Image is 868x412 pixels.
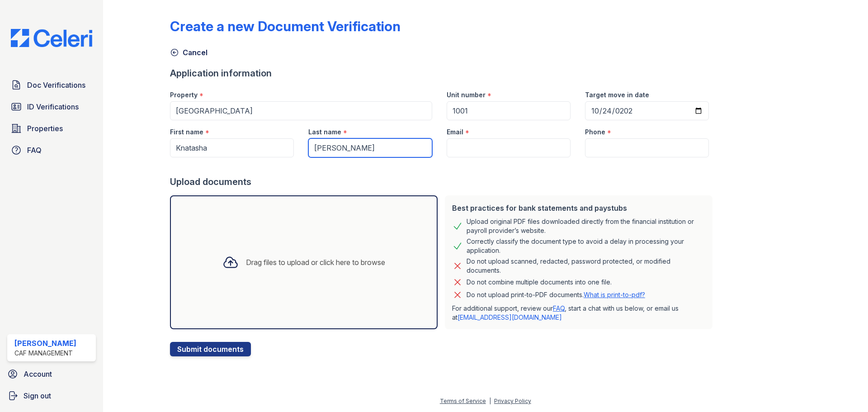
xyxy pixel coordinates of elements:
[14,338,76,349] div: [PERSON_NAME]
[170,18,401,34] div: Create a new Document Verification
[27,80,85,90] span: Doc Verifications
[24,390,51,401] span: Sign out
[27,123,63,134] span: Properties
[14,349,76,358] div: CAF Management
[170,47,208,58] a: Cancel
[467,277,612,288] div: Do not combine multiple documents into one file.
[170,128,203,137] label: First name
[24,369,52,379] span: Account
[7,98,96,116] a: ID Verifications
[452,304,705,322] p: For additional support, review our , start a chat with us below, or email us at
[27,101,79,112] span: ID Verifications
[467,290,645,299] p: Do not upload print-to-PDF documents.
[452,203,705,213] div: Best practices for bank statements and paystubs
[7,76,96,94] a: Doc Verifications
[489,398,491,404] div: |
[467,217,705,235] div: Upload original PDF files downloaded directly from the financial institution or payroll provider’...
[447,128,463,137] label: Email
[170,67,716,80] div: Application information
[170,90,198,99] label: Property
[27,145,42,156] span: FAQ
[246,257,385,268] div: Drag files to upload or click here to browse
[7,119,96,137] a: Properties
[553,304,565,312] a: FAQ
[308,128,341,137] label: Last name
[494,398,531,404] a: Privacy Policy
[467,257,705,275] div: Do not upload scanned, redacted, password protected, or modified documents.
[467,237,705,255] div: Correctly classify the document type to avoid a delay in processing your application.
[585,90,649,99] label: Target move in date
[4,29,99,47] img: CE_Logo_Blue-a8612792a0a2168367f1c8372b55b34899dd931a85d93a1a3d3e32e68fde9ad4.png
[458,313,562,321] a: [EMAIL_ADDRESS][DOMAIN_NAME]
[170,175,716,188] div: Upload documents
[7,141,96,159] a: FAQ
[584,291,645,298] a: What is print-to-pdf?
[4,365,99,383] a: Account
[170,342,251,356] button: Submit documents
[4,387,99,405] a: Sign out
[585,128,605,137] label: Phone
[440,398,486,404] a: Terms of Service
[447,90,486,99] label: Unit number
